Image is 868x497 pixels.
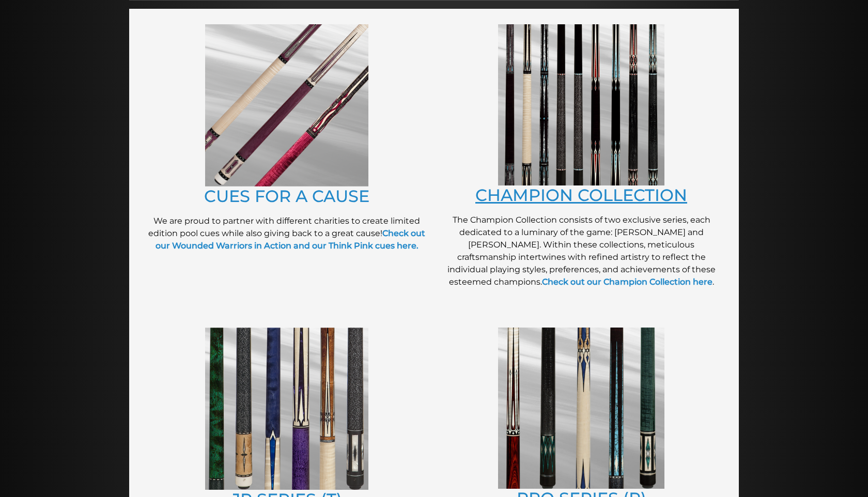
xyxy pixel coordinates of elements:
[145,215,429,252] p: We are proud to partner with different charities to create limited edition pool cues while also g...
[439,214,723,288] p: The Champion Collection consists of two exclusive series, each dedicated to a luminary of the gam...
[156,228,426,251] a: Check out our Wounded Warriors in Action and our Think Pink cues here.
[542,277,712,287] a: Check out our Champion Collection here
[475,185,687,205] a: CHAMPION COLLECTION
[204,186,369,206] a: CUES FOR A CAUSE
